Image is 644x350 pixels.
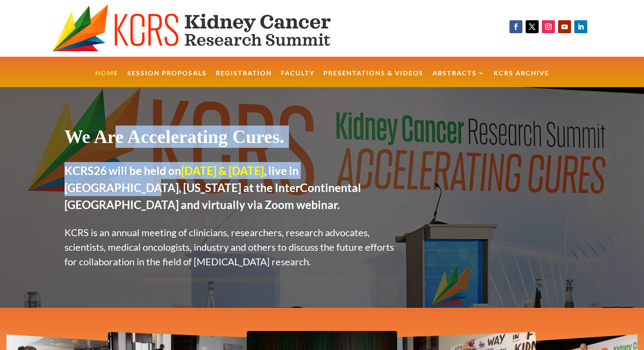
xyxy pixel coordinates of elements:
[95,70,118,87] a: Home
[52,4,366,53] img: KCRS generic logo wide
[526,20,539,33] a: Follow on X
[64,225,398,269] p: KCRS is an annual meeting of clinicians, researchers, research advocates, scientists, medical onc...
[64,126,398,152] h1: We Are Accelerating Cures.
[323,70,424,87] a: Presentations & Videos
[127,70,207,87] a: Session Proposals
[494,70,549,87] a: KCRS Archive
[542,20,555,33] a: Follow on Instagram
[181,164,264,177] span: [DATE] & [DATE]
[64,162,398,217] h2: KCRS26 will be held on , live in [GEOGRAPHIC_DATA], [US_STATE] at the InterContinental [GEOGRAPHI...
[558,20,571,33] a: Follow on Youtube
[281,70,315,87] a: Faculty
[574,20,587,33] a: Follow on LinkedIn
[216,70,272,87] a: Registration
[509,20,522,33] a: Follow on Facebook
[432,70,485,87] a: Abstracts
